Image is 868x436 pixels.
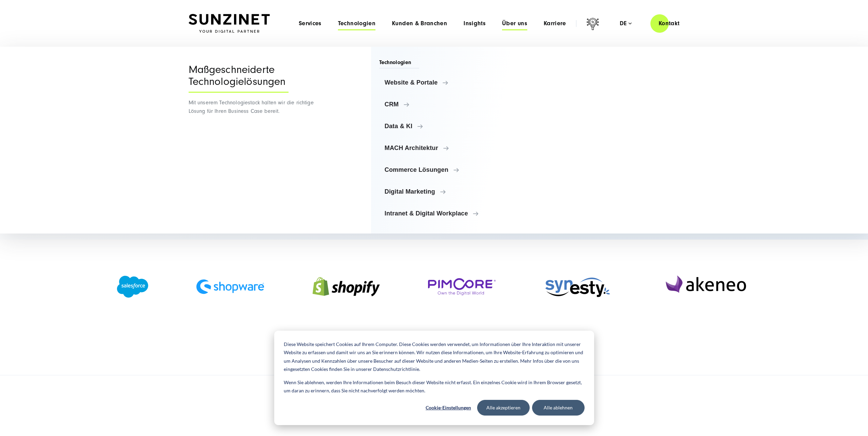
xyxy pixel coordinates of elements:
a: Kunden & Branchen [392,20,447,27]
img: Shopify Partner Agentur - Digitalagentur SUNZINET [312,268,380,305]
a: Insights [464,20,486,27]
span: Digital Marketing [385,188,520,195]
img: Pimcore Partner Agentur - Digitalagentur SUNZINET [428,278,496,296]
a: Digital Marketing [379,183,526,200]
img: Synesty Agentur - Digitalagentur für Systemintegration und Prozessautomatisierung SUNZINET [544,274,612,300]
a: Über uns [502,20,527,27]
span: CRM [385,101,520,108]
a: Intranet & Digital Workplace [379,205,526,222]
div: Maßgeschneiderte Technologielösungen [189,64,289,93]
button: Alle ablehnen [532,400,585,416]
a: MACH Architektur [379,140,526,156]
a: Commerce Lösungen [379,162,526,178]
span: Technologien [379,59,420,69]
a: Kontakt [650,14,688,33]
p: Wenn Sie ablehnen, werden Ihre Informationen beim Besuch dieser Website nicht erfasst. Ein einzel... [284,378,585,395]
p: Mit unserem Technologiestack halten wir die richtige Lösung für Ihren Business Case bereit. [189,99,317,116]
p: Diese Website speichert Cookies auf Ihrem Computer. Diese Cookies werden verwendet, um Informatio... [284,340,585,374]
span: Commerce Lösungen [385,166,520,173]
img: Akeneo Partner Agentur - Digitalagentur für Pim-Implementierung SUNZINET [660,270,751,304]
div: Cookie banner [274,331,594,425]
a: Technologien [338,20,376,27]
span: Website & Portale [385,79,520,86]
img: Shopware Partner Agentur - Digitalagentur SUNZINET [196,279,264,294]
span: Data & KI [385,123,520,130]
a: Karriere [544,20,566,27]
a: Website & Portale [379,74,526,91]
button: Cookie-Einstellungen [422,400,475,416]
div: de [620,20,632,27]
a: Data & KI [379,118,526,134]
a: CRM [379,96,526,112]
a: Services [299,20,322,27]
img: Salesforce Partner Agentur - Digitalagentur SUNZINET [117,276,148,298]
img: SUNZINET Full Service Digital Agentur [189,14,270,33]
span: Intranet & Digital Workplace [385,210,520,217]
span: MACH Architektur [385,145,520,151]
button: Alle akzeptieren [477,400,530,416]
